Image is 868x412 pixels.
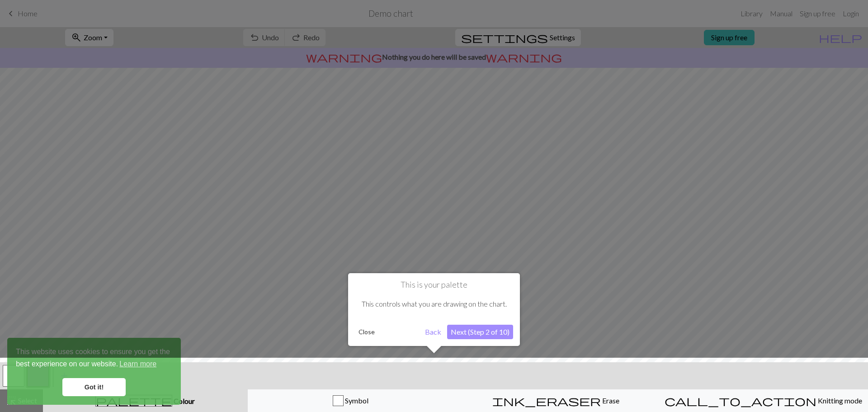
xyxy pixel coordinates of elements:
button: Close [355,325,378,339]
button: Back [421,325,445,339]
h1: This is your palette [355,280,513,290]
div: This controls what you are drawing on the chart. [355,290,513,318]
div: This is your palette [348,273,520,346]
button: Next (Step 2 of 10) [447,325,513,339]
